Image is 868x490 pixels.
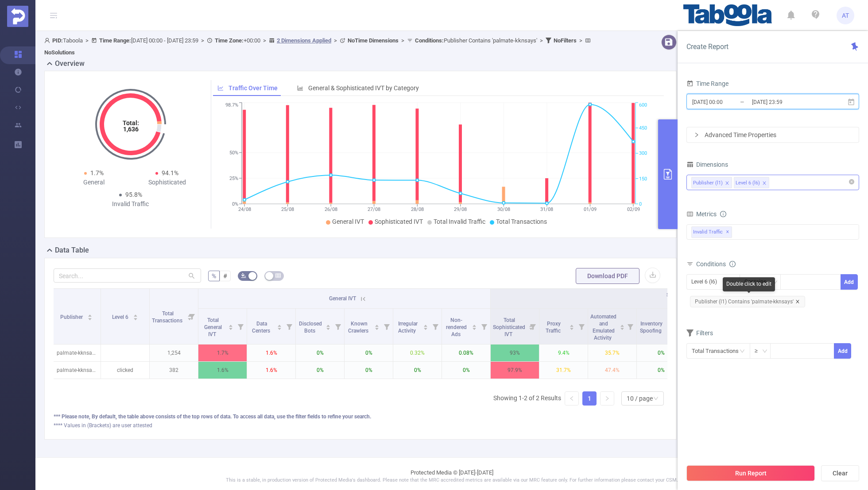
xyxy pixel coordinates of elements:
i: icon: caret-down [423,326,428,329]
i: icon: caret-up [277,323,282,326]
i: Filter menu [332,309,344,344]
span: # [223,272,227,279]
p: 0% [393,362,442,379]
b: No Time Dimensions [348,37,399,44]
i: icon: caret-up [229,323,233,326]
i: icon: caret-down [133,317,138,319]
tspan: 29/08 [454,207,467,212]
p: 1.6% [247,362,295,379]
span: Total Invalid Traffic [434,218,485,225]
i: Filter menu [429,309,442,344]
p: 97.9% [491,362,539,379]
b: No Filters [554,37,577,44]
input: Start date [691,96,763,108]
button: Run Report [686,465,815,481]
p: 47.4% [588,362,636,379]
p: 31.7% [539,362,588,379]
u: 2 Dimensions Applied [277,37,331,44]
span: Metrics [686,211,717,218]
p: clicked [101,362,149,379]
i: icon: close [725,181,729,186]
p: 0.32% [393,345,442,361]
b: Time Zone: [215,37,244,44]
i: icon: user [44,38,52,43]
i: icon: right [604,396,610,401]
span: Sophisticated IVT [666,292,699,305]
i: icon: info-circle [729,261,736,267]
div: **** Values in (Brackets) are user attested [54,421,667,429]
i: icon: caret-down [87,317,92,319]
div: Double click to edit [723,277,775,291]
tspan: 50% [229,150,238,156]
p: 1,254 [150,345,198,361]
span: > [198,37,207,44]
tspan: 25% [229,176,238,181]
tspan: 0 [639,201,642,207]
button: Add [841,274,858,290]
span: Known Crawlers [348,321,370,334]
span: Proxy Traffic [546,321,562,334]
span: Create Report [686,42,728,51]
span: Total Transactions [496,218,547,225]
div: Level 6 (l6) [736,177,760,189]
i: icon: caret-up [423,323,428,326]
span: Taboola [DATE] 00:00 - [DATE] 23:59 +00:00 [44,37,593,56]
i: icon: caret-up [570,323,574,326]
i: Filter menu [186,289,198,344]
i: icon: table [275,273,281,278]
i: icon: close [795,299,800,304]
i: icon: caret-down [472,326,477,329]
span: Total General IVT [204,317,222,337]
span: General & Sophisticated IVT by Category [308,84,419,92]
button: Clear [821,465,859,481]
i: icon: close [762,181,767,186]
p: 0% [296,362,344,379]
b: PID: [52,37,63,44]
tspan: 0% [232,201,238,207]
div: 10 / page [627,392,653,405]
i: icon: down [762,348,767,355]
div: Sort [472,323,477,329]
i: icon: left [569,396,574,401]
span: Traffic Over Time [229,84,278,92]
tspan: 02/09 [627,207,639,212]
p: palmate-kknsays [52,362,101,379]
b: Time Range: [99,37,131,44]
i: Filter menu [575,309,588,344]
i: icon: caret-down [375,326,380,329]
i: icon: caret-down [570,326,574,329]
span: Automated and Emulated Activity [590,314,616,341]
tspan: 600 [639,103,647,108]
span: Non-rendered Ads [446,317,467,337]
span: 95.8% [125,191,142,198]
tspan: 30/08 [497,207,510,212]
div: ≥ [755,344,764,358]
i: Filter menu [234,309,247,344]
li: Next Page [600,391,614,406]
div: *** Please note, By default, the table above consists of the top rows of data. To access all data... [54,413,667,421]
li: Showing 1-2 of 2 Results [493,391,561,406]
tspan: 150 [639,176,647,182]
b: No Solutions [44,49,75,56]
span: Inventory Spoofing [640,321,663,334]
div: Invalid Traffic [94,199,167,209]
span: > [577,37,585,44]
div: Sort [374,323,380,329]
tspan: 01/09 [583,207,596,212]
span: Publisher Contains 'palmate-kknsays' [415,37,537,44]
h2: Data Table [55,245,89,256]
span: Publisher (l1) Contains 'palmate-kknsays' [690,296,805,307]
li: Previous Page [565,391,579,406]
p: 93% [491,345,539,361]
div: General [57,178,131,187]
span: AT [842,7,849,24]
p: 9.4% [539,345,588,361]
p: This is a stable, in production version of Protected Media's dashboard. Please note that the MRC ... [58,477,846,484]
div: Sophisticated [131,178,204,187]
span: 94.1% [162,169,178,176]
a: 1 [583,392,596,405]
span: Sophisticated IVT [375,218,423,225]
i: icon: down [653,396,659,402]
div: Sort [277,323,282,329]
